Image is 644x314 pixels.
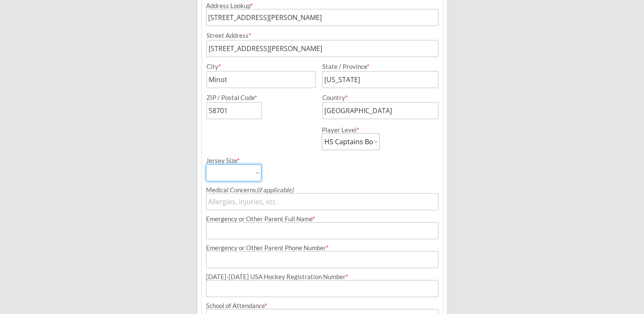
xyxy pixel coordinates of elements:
[206,3,438,9] div: Address Lookup
[206,274,438,280] div: [DATE]-[DATE] USA Hockey Registration Number
[206,9,438,26] input: Street, City, Province/State
[206,216,438,222] div: Emergency or Other Parent Full Name
[322,94,428,101] div: Country
[206,193,438,210] input: Allergies, injuries, etc.
[256,186,293,194] em: (if applicable)
[322,63,428,70] div: State / Province
[206,157,250,164] div: Jersey Size
[206,245,438,251] div: Emergency or Other Parent Phone Number
[206,63,315,70] div: City
[206,94,315,101] div: ZIP / Postal Code
[206,187,438,193] div: Medical Concerns
[206,32,438,39] div: Street Address
[322,127,380,133] div: Player Level
[206,303,438,309] div: School of Attendance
